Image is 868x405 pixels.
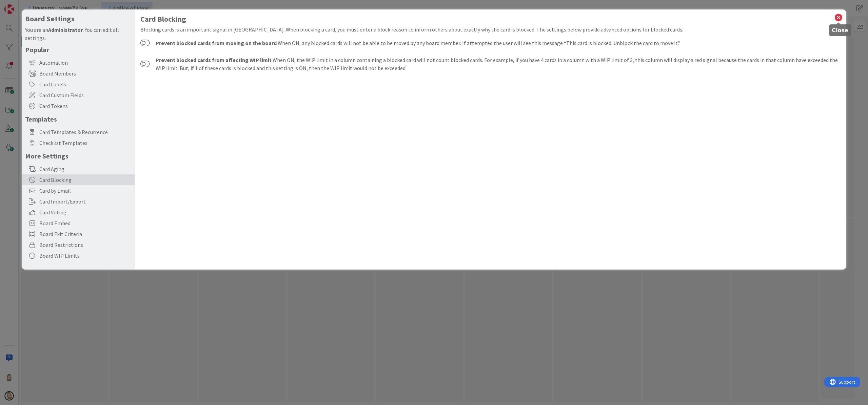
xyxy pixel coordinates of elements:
[39,187,132,195] span: Card by Email
[14,1,31,9] span: Support
[39,219,132,227] span: Board Embed
[25,115,132,123] h5: Templates
[140,15,841,23] h1: Card Blocking
[48,26,83,33] b: Administrator
[25,45,132,54] h5: Popular
[39,102,132,110] span: Card Tokens
[22,174,135,185] div: Card Blocking
[156,40,277,46] b: Prevent blocked cards from moving on the board
[39,139,132,147] span: Checklist Templates
[25,15,132,23] h4: Board Settings
[22,68,135,79] div: Board Members
[156,57,838,71] span: When ON, the WIP limit in a column containing a blocked card will not count blocked cards. For ex...
[278,40,680,46] span: When ON, any blocked cards will not be able to be moved by any board member. If attempted the use...
[22,196,135,207] div: Card Import/Export
[39,91,132,99] span: Card Custom Fields
[39,230,132,238] span: Board Exit Criteria
[832,27,848,34] h5: Close
[25,152,132,160] h5: More Settings
[22,250,135,261] div: Board WIP Limits
[22,164,135,174] div: Card Aging
[22,57,135,68] div: Automation
[39,208,132,216] span: Card Voting
[140,25,841,34] div: Blocking cards is an important signal in [GEOGRAPHIC_DATA]. When blocking a card, you must enter ...
[22,79,135,90] div: Card Labels
[39,128,132,136] span: Card Templates & Recurrence
[25,26,132,42] div: You are an . You can edit all settings.
[156,57,272,63] b: Prevent blocked cards from affecting WIP limit
[39,241,132,249] span: Board Restrictions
